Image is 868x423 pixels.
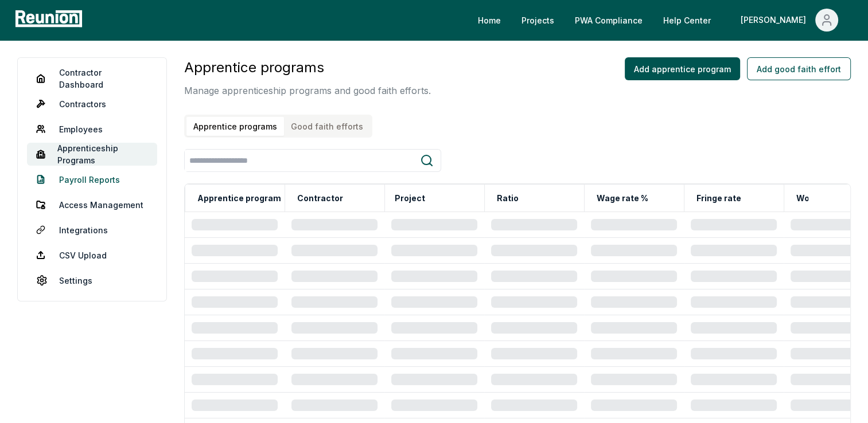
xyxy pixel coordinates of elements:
th: Project [384,185,484,212]
button: [PERSON_NAME] [731,9,847,32]
a: Home [469,9,510,32]
a: Settings [27,269,157,292]
button: Apprentice programs [186,117,284,136]
button: Contractor [295,187,345,210]
a: Apprenticeship Programs [27,143,157,166]
a: Projects [512,9,563,32]
button: Good faith efforts [284,117,370,136]
button: Wage rate % [594,187,651,210]
a: Contractors [27,92,157,115]
a: Employees [27,117,157,140]
button: Fringe rate [694,187,744,210]
button: Apprentice program [195,187,283,210]
p: Manage apprenticeship programs and good faith efforts. [184,84,431,97]
a: CSV Upload [27,244,157,267]
button: Add apprentice program [625,57,740,80]
a: Payroll Reports [27,168,157,191]
button: Ratio [495,187,521,210]
a: PWA Compliance [566,9,652,32]
nav: Main [469,9,857,32]
div: [PERSON_NAME] [741,9,811,32]
button: Add good faith effort [747,57,851,80]
a: Help Center [654,9,720,32]
h3: Apprentice programs [184,57,431,78]
a: Integrations [27,218,157,241]
a: Access Management [27,193,157,216]
a: Contractor Dashboard [27,67,157,90]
